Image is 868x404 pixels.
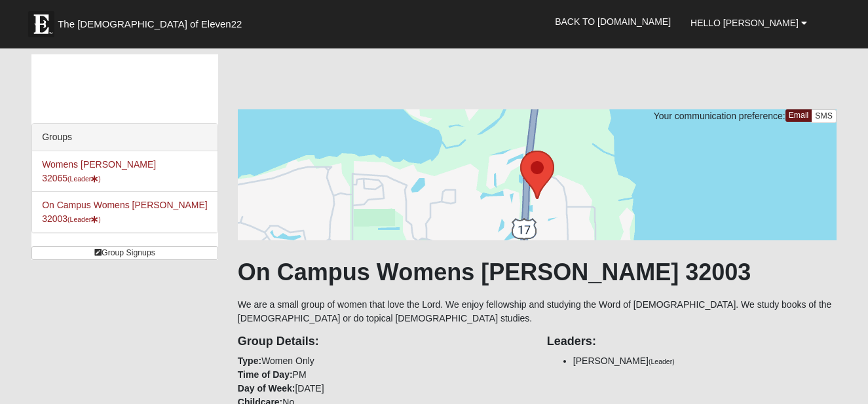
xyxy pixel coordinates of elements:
a: On Campus Womens [PERSON_NAME] 32003(Leader) [42,200,208,224]
small: (Leader ) [67,175,101,183]
span: Hello [PERSON_NAME] [690,18,799,28]
a: Womens [PERSON_NAME] 32065(Leader) [42,159,156,183]
a: Back to [DOMAIN_NAME] [545,5,681,38]
h4: Group Details: [238,335,527,349]
strong: Type: [238,356,261,366]
a: Email [785,109,812,122]
a: The [DEMOGRAPHIC_DATA] of Eleven22 [22,5,284,37]
small: (Leader) [649,358,675,365]
a: SMS [811,109,837,123]
h1: On Campus Womens [PERSON_NAME] 32003 [238,258,837,286]
a: Group Signups [31,246,218,260]
img: Eleven22 logo [28,11,54,37]
a: Hello [PERSON_NAME] [681,7,817,39]
strong: Time of Day: [238,369,293,380]
span: Your communication preference: [654,111,785,121]
span: The [DEMOGRAPHIC_DATA] of Eleven22 [58,18,242,31]
small: (Leader ) [67,215,101,223]
div: Groups [32,124,217,151]
h4: Leaders: [547,335,837,349]
li: [PERSON_NAME] [573,354,837,368]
